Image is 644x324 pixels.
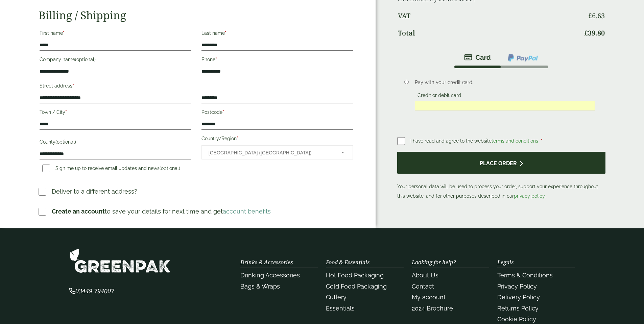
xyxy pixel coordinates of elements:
p: Your personal data will be used to process your order, support your experience throughout this we... [397,152,605,201]
bdi: 39.80 [584,28,605,38]
img: ppcp-gateway.png [507,53,539,62]
label: County [40,137,191,149]
span: Country/Region [201,145,353,159]
span: (optional) [75,57,96,62]
a: privacy policy [514,193,545,199]
img: stripe.png [464,53,491,61]
a: 2024 Brochure [412,305,453,312]
p: to save your details for next time and get [52,207,271,216]
a: Delivery Policy [497,294,540,301]
label: Sign me up to receive email updates and news [40,166,183,173]
label: Company name [40,55,191,66]
a: Contact [412,283,434,290]
iframe: Secure card payment input frame [417,103,593,109]
a: Hot Food Packaging [326,272,384,279]
span: (optional) [160,166,180,171]
span: I have read and agree to the website [410,138,540,144]
a: Essentials [326,305,355,312]
strong: Create an account [52,208,105,215]
abbr: required [72,83,74,89]
a: 03449 794007 [69,288,114,295]
a: Cold Food Packaging [326,283,387,290]
a: Terms & Conditions [497,272,553,279]
span: 03449 794007 [69,287,114,295]
th: VAT [398,8,579,24]
a: My account [412,294,446,301]
span: £ [588,11,592,20]
th: Total [398,25,579,41]
a: Cutlery [326,294,347,301]
a: About Us [412,272,438,279]
button: Place order [397,152,605,174]
a: Privacy Policy [497,283,537,290]
p: Pay with your credit card. [415,79,595,86]
label: Credit or debit card [415,93,464,100]
a: terms and conditions [492,138,538,144]
abbr: required [237,136,238,141]
img: GreenPak Supplies [69,248,171,273]
label: Country/Region [201,134,353,145]
a: account benefits [223,208,271,215]
label: Phone [201,55,353,66]
a: Drinking Accessories [240,272,300,279]
abbr: required [222,109,224,115]
abbr: required [65,109,67,115]
a: Bags & Wraps [240,283,280,290]
label: Postcode [201,107,353,119]
abbr: required [215,57,217,62]
span: (optional) [55,139,76,145]
span: £ [584,28,588,38]
a: Cookie Policy [497,316,536,323]
label: First name [40,28,191,40]
bdi: 6.63 [588,11,605,20]
abbr: required [541,138,543,144]
p: Deliver to a different address? [52,187,137,196]
abbr: required [63,30,65,36]
label: Town / City [40,107,191,119]
h2: Billing / Shipping [39,9,354,22]
input: Sign me up to receive email updates and news(optional) [42,165,50,172]
abbr: required [225,30,226,36]
span: United Kingdom (UK) [209,146,332,160]
label: Last name [201,28,353,40]
a: Returns Policy [497,305,539,312]
label: Street address [40,81,191,93]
